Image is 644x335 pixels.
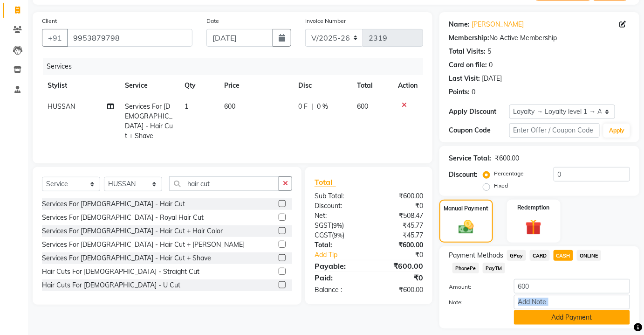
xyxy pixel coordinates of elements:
div: [DATE] [482,74,502,84]
th: Price [219,75,293,96]
th: Disc [293,75,351,96]
span: PhonePe [452,263,479,273]
div: Hair Cuts For [DEMOGRAPHIC_DATA] - U Cut [42,280,180,290]
div: Sub Total: [308,191,369,201]
div: Points: [449,87,470,97]
span: HUSSAN [48,102,75,111]
div: Payable: [308,260,369,272]
div: 0 [489,60,493,70]
div: Services For [DEMOGRAPHIC_DATA] - Hair Cut + Shave [42,253,211,263]
div: 0 [472,87,475,97]
span: Services For [DEMOGRAPHIC_DATA] - Hair Cut + Shave [125,102,173,140]
div: Total: [308,240,369,250]
span: 9% [333,222,342,229]
a: Add Tip [308,250,379,260]
span: 600 [357,102,368,111]
div: Hair Cuts For [DEMOGRAPHIC_DATA] - Straight Cut [42,267,199,277]
label: Invoice Number [305,17,346,25]
div: ₹45.77 [369,221,430,230]
div: ₹600.00 [369,191,430,201]
div: ₹0 [369,272,430,283]
span: | [312,102,314,112]
span: PayTM [483,263,505,273]
div: ₹0 [379,250,430,260]
label: Amount: [442,283,507,291]
input: Enter Offer / Coupon Code [509,123,600,138]
div: Name: [449,20,470,29]
label: Redemption [518,203,550,212]
div: Coupon Code [449,126,509,135]
div: Services For [DEMOGRAPHIC_DATA] - Royal Hair Cut [42,213,204,223]
img: _cash.svg [454,218,479,236]
div: Services For [DEMOGRAPHIC_DATA] - Hair Cut [42,199,185,209]
th: Service [120,75,179,96]
div: Last Visit: [449,74,480,84]
div: Balance : [308,285,369,295]
div: Discount: [449,170,478,180]
span: CASH [554,250,574,261]
span: CGST [315,231,332,239]
div: No Active Membership [449,33,630,43]
span: Total [315,177,336,187]
th: Total [351,75,392,96]
input: Search by Name/Mobile/Email/Code [67,29,192,47]
label: Client [42,17,57,25]
label: Manual Payment [444,204,488,213]
label: Fixed [494,181,508,190]
label: Date [206,17,219,25]
span: ONLINE [577,250,601,261]
span: GPay [507,250,526,261]
div: Total Visits: [449,47,486,56]
input: Add Note [514,295,630,309]
th: Action [392,75,423,96]
div: Services For [DEMOGRAPHIC_DATA] - Hair Cut + [PERSON_NAME] [42,240,245,250]
input: Amount [514,279,630,293]
button: Add Payment [514,310,630,325]
div: Discount: [308,201,369,211]
span: 0 % [317,102,329,112]
label: Percentage [494,169,524,178]
div: ₹600.00 [369,260,430,272]
span: 9% [334,231,343,239]
div: ₹600.00 [369,285,430,295]
div: ₹508.47 [369,211,430,221]
div: Paid: [308,272,369,283]
div: Apply Discount [449,107,509,117]
div: ( ) [308,221,369,230]
div: Service Total: [449,154,491,163]
div: ₹0 [369,201,430,211]
div: ₹45.77 [369,230,430,240]
button: Apply [603,124,630,138]
div: ₹600.00 [369,240,430,250]
a: [PERSON_NAME] [472,20,524,29]
span: 600 [225,102,236,111]
div: 5 [487,47,491,56]
div: ₹600.00 [495,154,519,163]
span: Payment Methods [449,251,503,260]
span: SGST [315,221,331,230]
th: Stylist [42,75,120,96]
div: Membership: [449,33,489,43]
img: _gift.svg [521,217,547,237]
div: Services [43,58,430,75]
span: 0 F [299,102,308,112]
div: Net: [308,211,369,221]
div: Services For [DEMOGRAPHIC_DATA] - Hair Cut + Hair Color [42,226,223,236]
label: Note: [442,298,507,307]
div: Card on file: [449,60,487,70]
th: Qty [179,75,219,96]
input: Search or Scan [169,176,279,191]
span: 1 [185,102,188,111]
div: ( ) [308,230,369,240]
button: +91 [42,29,68,47]
span: CARD [530,250,550,261]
